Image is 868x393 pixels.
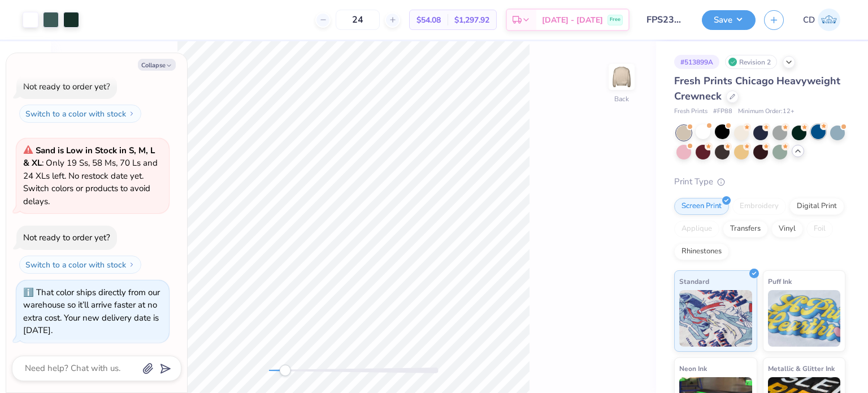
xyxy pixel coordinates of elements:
img: Switch to a color with stock [128,261,135,268]
button: Switch to a color with stock [19,256,141,274]
span: CD [803,14,815,27]
div: Not ready to order yet? [23,81,110,92]
span: [DATE] - [DATE] [542,14,603,26]
span: Minimum Order: 12 + [738,107,795,116]
div: Digital Print [789,198,844,215]
span: Metallic & Glitter Ink [768,362,835,374]
span: Standard [679,275,709,287]
div: Accessibility label [279,365,290,376]
input: Untitled Design [638,8,693,31]
span: Fresh Prints Chicago Heavyweight Crewneck [674,74,840,103]
img: Standard [679,290,752,347]
div: Embroidery [732,198,786,215]
input: – – [336,10,380,30]
span: : Only 19 Ss, 58 Ms, 70 Ls and 24 XLs left. No restock date yet. Switch colors or products to avo... [23,145,158,207]
button: Switch to a color with stock [19,105,141,123]
span: Neon Ink [679,362,707,374]
a: CD [798,8,845,31]
div: Revision 2 [725,55,777,69]
div: Transfers [723,221,768,237]
div: Screen Print [674,198,729,215]
button: Collapse [138,59,176,71]
div: Rhinestones [674,243,729,260]
div: Print Type [674,175,845,188]
strong: Sand is Low in Stock in S, M, L & XL [23,145,155,169]
img: Back [610,66,633,88]
span: Free [610,16,620,24]
div: Back [614,94,629,104]
img: Crishel Dayo Isa [818,8,840,31]
div: Applique [674,221,719,237]
div: Foil [806,221,833,237]
span: $54.08 [416,14,441,26]
div: Not ready to order yet? [23,232,110,243]
button: Save [702,10,756,30]
span: $1,297.92 [454,14,489,26]
div: Vinyl [771,221,803,237]
span: Puff Ink [768,275,792,287]
span: # FP88 [713,107,732,116]
span: Fresh Prints [674,107,708,116]
img: Puff Ink [768,290,841,347]
div: That color ships directly from our warehouse so it’ll arrive faster at no extra cost. Your new de... [23,287,160,336]
img: Switch to a color with stock [128,110,135,117]
div: # 513899A [674,55,719,69]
